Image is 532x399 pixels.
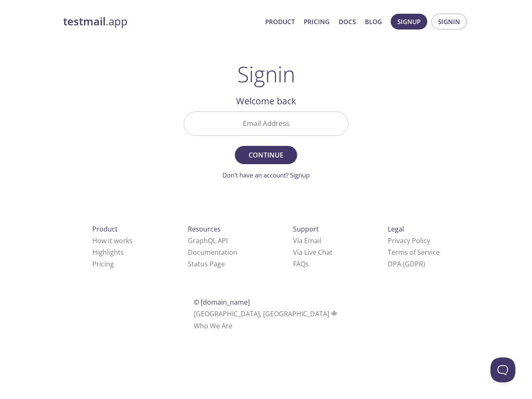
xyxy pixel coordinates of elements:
h2: Welcome back [184,94,348,108]
span: Continue [244,149,288,161]
a: GraphQL API [188,236,228,245]
span: Legal [388,224,404,234]
button: Continue [235,146,297,164]
a: Docs [339,16,356,27]
a: Don't have an account? Signup [222,171,310,179]
a: DPA (GDPR) [388,259,425,268]
button: Signin [431,14,467,30]
a: How it works [92,236,133,245]
a: Status Page [188,259,225,268]
a: Documentation [188,248,237,257]
a: Highlights [92,248,124,257]
a: testmail.app [63,15,259,29]
button: Signup [391,14,427,30]
a: Product [265,16,295,27]
a: Who We Are [194,321,232,330]
a: Terms of Service [388,248,440,257]
a: Pricing [304,16,330,27]
iframe: Help Scout Beacon - Open [490,357,515,382]
h1: Signin [237,62,295,86]
span: © [DOMAIN_NAME] [194,298,250,307]
a: Blog [365,16,382,27]
a: Privacy Policy [388,236,430,245]
span: Support [293,224,319,234]
span: Signup [397,16,421,27]
span: Resources [188,224,221,234]
span: Product [92,224,118,234]
span: Signin [438,16,460,27]
a: Via Live Chat [293,248,332,257]
a: FAQ [293,259,309,268]
a: Pricing [92,259,114,268]
span: [GEOGRAPHIC_DATA], [GEOGRAPHIC_DATA] [194,309,339,318]
span: s [305,259,309,268]
a: Via Email [293,236,321,245]
strong: testmail [63,14,106,29]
